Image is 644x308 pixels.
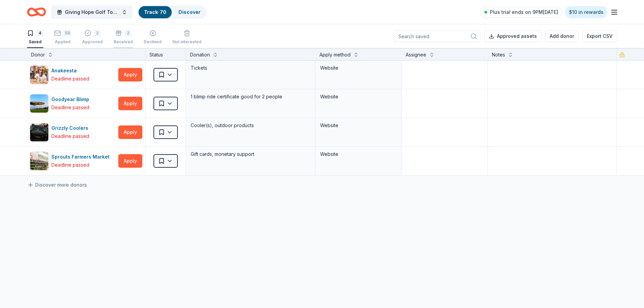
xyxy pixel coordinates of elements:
[30,94,48,113] img: Image for Goodyear Blimp
[51,103,89,112] div: Deadline passed
[172,27,201,48] button: Not interested
[30,151,116,170] button: Image for Sprouts Farmers MarketSprouts Farmers MarketDeadline passed
[27,4,46,20] a: Home
[51,161,89,169] div: Deadline passed
[190,149,311,159] div: Gift cards, monetary support
[492,51,505,59] div: Notes
[484,30,541,42] button: Approved assets
[172,39,201,45] div: Not interested
[565,6,607,18] a: $10 in rewards
[30,94,116,113] button: Image for Goodyear BlimpGoodyear BlimpDeadline passed
[190,63,311,73] div: Tickets
[51,124,91,132] div: Grizzly Coolers
[51,153,112,161] div: Sprouts Farmers Market
[51,95,92,103] div: Goodyear Blimp
[54,39,71,45] div: Applied
[582,30,617,42] button: Export CSV
[30,66,48,84] img: Image for Anakeesta
[118,68,142,81] button: Apply
[145,48,186,60] div: Status
[320,64,397,72] div: Website
[27,27,43,48] button: 4Saved
[320,121,397,129] div: Website
[114,27,133,48] button: 2Received
[125,30,132,37] div: 2
[320,93,397,101] div: Website
[64,30,71,37] div: 58
[54,27,71,48] button: 58Applied
[31,51,45,59] div: Donor
[118,97,142,110] button: Apply
[406,51,426,59] div: Assignee
[51,132,89,140] div: Deadline passed
[118,154,142,168] button: Apply
[30,123,48,141] img: Image for Grizzly Coolers
[114,39,133,45] div: Received
[82,39,103,45] div: Approved
[190,121,311,130] div: Cooler(s), outdoor products
[51,75,89,83] div: Deadline passed
[37,30,43,37] div: 4
[144,27,162,48] button: Declined
[545,30,578,42] button: Add donor
[51,5,133,19] button: Giving Hope Golf Tournament
[190,51,210,59] div: Donation
[480,7,562,18] a: Plus trial ends on 9PM[DATE]
[65,8,119,16] span: Giving Hope Golf Tournament
[118,125,142,139] button: Apply
[138,5,207,19] button: Track· 70Discover
[178,9,200,15] a: Discover
[82,27,103,48] button: 2Approved
[144,39,162,45] div: Declined
[190,92,311,101] div: 1 blimp ride certificate good for 2 people
[51,67,89,75] div: Anakeesta
[319,51,351,59] div: Apply method
[27,181,87,189] a: Discover more donors
[394,30,480,42] input: Search saved
[30,65,116,84] button: Image for AnakeestaAnakeestaDeadline passed
[320,150,397,158] div: Website
[490,8,558,16] span: Plus trial ends on 9PM[DATE]
[30,123,116,142] button: Image for Grizzly CoolersGrizzly CoolersDeadline passed
[27,39,43,45] div: Saved
[30,152,48,170] img: Image for Sprouts Farmers Market
[94,30,101,37] div: 2
[144,9,166,15] a: Track· 70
